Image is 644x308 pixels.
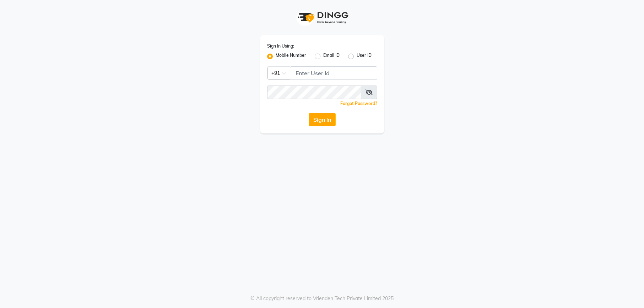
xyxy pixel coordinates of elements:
[340,101,377,106] a: Forgot Password?
[294,7,351,28] img: logo1.svg
[267,43,294,49] label: Sign In Using:
[291,66,377,80] input: Username
[276,52,306,61] label: Mobile Number
[357,52,372,61] label: User ID
[323,52,340,61] label: Email ID
[267,86,361,99] input: Username
[309,113,336,126] button: Sign In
